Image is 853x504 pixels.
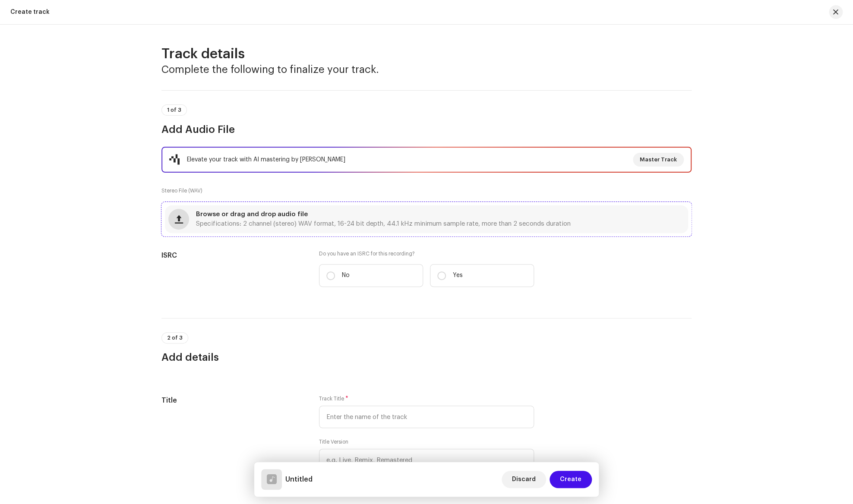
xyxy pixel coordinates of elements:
span: Browse or drag and drop audio file [196,211,308,217]
span: 1 of 3 [167,107,181,113]
span: Specifications: 2 channel (stereo) WAV format, 16-24 bit depth, 44.1 kHz minimum sample rate, mor... [196,221,571,227]
button: Create [550,471,592,488]
h3: Add details [161,350,692,364]
span: 2 of 3 [167,335,183,340]
button: Discard [502,471,546,488]
h3: Complete the following to finalize your track. [161,63,692,76]
label: Do you have an ISRC for this recording? [319,250,534,257]
small: Stereo File (WAV) [161,188,202,193]
label: Track Title [319,395,348,402]
h5: ISRC [161,250,305,261]
h3: Add Audio File [161,123,692,136]
span: Create [560,471,581,488]
div: Elevate your track with AI mastering by [PERSON_NAME] [187,154,345,165]
input: Enter the name of the track [319,406,534,428]
span: Master Track [640,151,677,168]
h5: Untitled [285,474,313,485]
button: Master Track [633,153,684,167]
h2: Track details [161,45,692,63]
p: Yes [453,271,463,280]
span: Discard [512,471,536,488]
p: No [342,271,350,280]
input: e.g. Live, Remix, Remastered [319,449,534,471]
h5: Title [161,395,305,406]
label: Title Version [319,438,348,445]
